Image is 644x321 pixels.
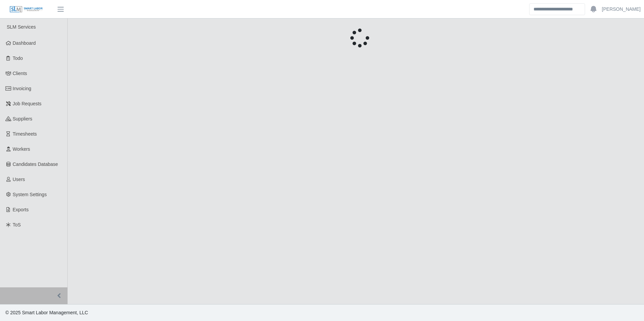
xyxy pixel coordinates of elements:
span: Candidates Database [13,162,58,167]
span: Dashboard [13,40,36,46]
a: [PERSON_NAME] [602,6,641,13]
span: Timesheets [13,131,37,137]
input: Search [529,3,585,15]
span: ToS [13,222,21,227]
img: SLM Logo [9,6,43,13]
span: Users [13,177,25,182]
span: Job Requests [13,101,42,106]
span: © 2025 Smart Labor Management, LLC [5,310,88,315]
span: System Settings [13,192,47,197]
span: Workers [13,146,30,152]
span: Todo [13,56,23,61]
span: Suppliers [13,116,32,121]
span: SLM Services [7,24,36,30]
span: Invoicing [13,86,31,91]
span: Exports [13,207,29,212]
span: Clients [13,71,27,76]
